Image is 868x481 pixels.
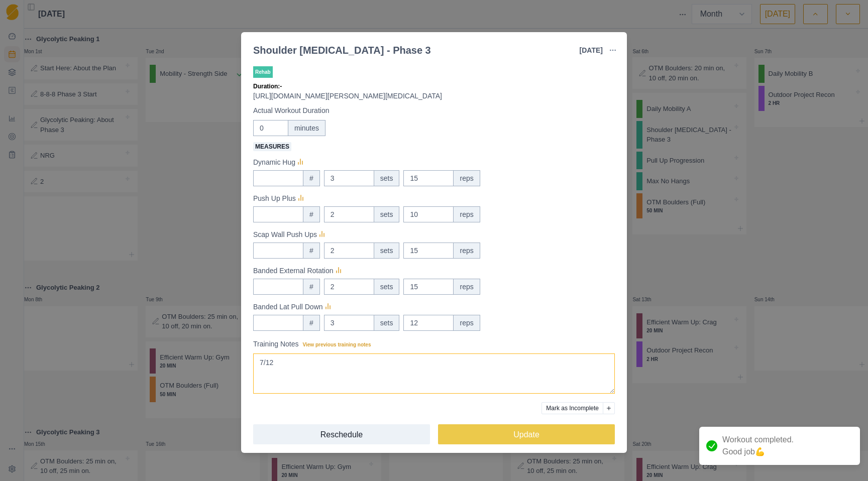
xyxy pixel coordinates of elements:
[303,243,320,259] div: #
[374,206,400,222] div: sets
[303,279,320,295] div: #
[722,434,794,458] p: Workout completed. Good job 💪
[603,402,615,414] button: Add reason
[453,315,480,331] div: reps
[253,43,431,58] div: Shoulder [MEDICAL_DATA] - Phase 3
[580,45,603,56] p: [DATE]
[453,279,480,295] div: reps
[453,243,480,259] div: reps
[374,170,400,186] div: sets
[374,243,400,259] div: sets
[253,193,296,204] p: Push Up Plus
[253,353,615,394] textarea: 7/12
[253,105,609,116] label: Actual Workout Duration
[541,402,603,414] button: Mark as Incomplete
[453,170,480,186] div: reps
[453,206,480,222] div: reps
[253,302,323,312] p: Banded Lat Pull Down
[253,424,430,444] button: Reschedule
[253,157,295,168] p: Dynamic Hug
[288,120,325,136] div: minutes
[253,266,334,276] p: Banded External Rotation
[253,66,273,78] p: Rehab
[374,279,400,295] div: sets
[438,424,615,444] button: Update
[253,229,317,240] p: Scap Wall Push Ups
[303,170,320,186] div: #
[253,339,609,349] label: Training Notes
[253,91,615,101] p: [URL][DOMAIN_NAME][PERSON_NAME][MEDICAL_DATA]
[374,315,400,331] div: sets
[253,142,291,151] span: Measures
[303,315,320,331] div: #
[303,206,320,222] div: #
[253,82,615,91] p: Duration: -
[303,342,371,347] span: View previous training notes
